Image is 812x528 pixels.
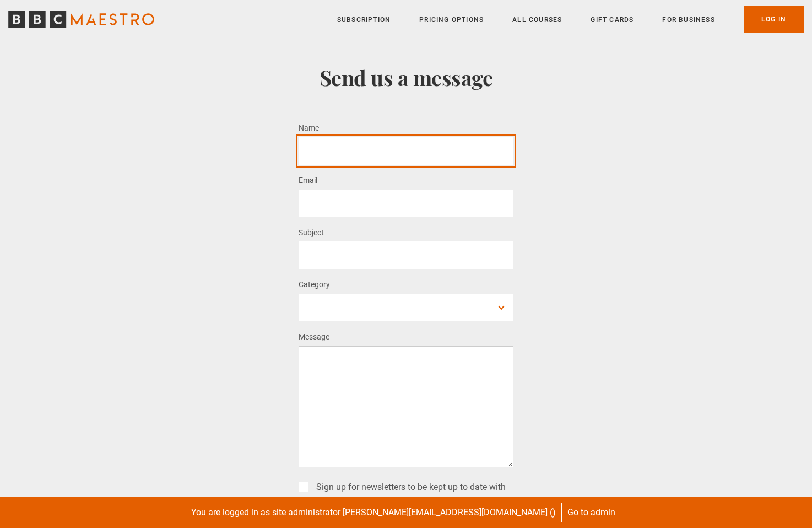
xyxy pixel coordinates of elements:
a: For business [662,14,714,25]
a: Go to admin [561,503,621,522]
a: Subscription [337,14,391,25]
label: Subject [299,227,324,240]
a: All Courses [512,14,562,25]
a: Gift Cards [591,14,634,25]
label: Message [299,331,329,344]
a: Log In [744,6,804,33]
svg: BBC Maestro [8,11,154,28]
a: Pricing Options [419,14,484,25]
label: Name [299,122,319,135]
label: Email [299,174,317,187]
nav: Primary [337,6,804,33]
label: Sign up for newsletters to be kept up to date with new courses and more. [312,481,513,507]
label: Category [299,278,330,292]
